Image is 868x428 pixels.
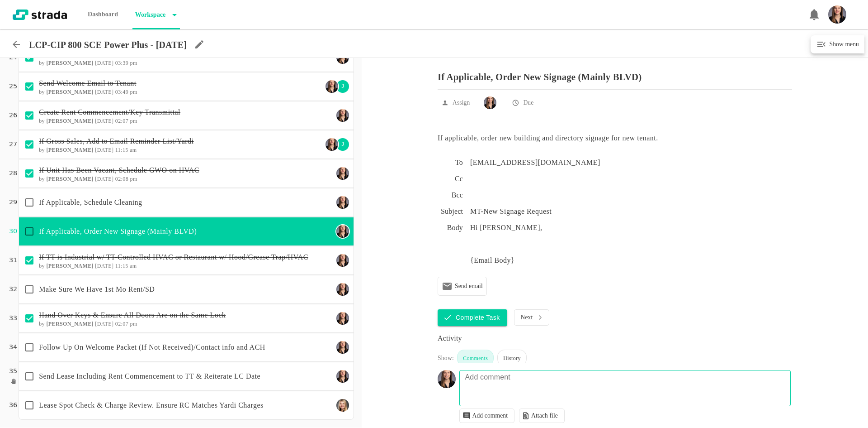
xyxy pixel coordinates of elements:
p: Follow Up On Welcome Packet (If Not Received)/Contact info and ACH [39,342,333,353]
p: Add comment [461,372,515,383]
p: If Applicable, Order New Signage (Mainly BLVD) [39,226,333,237]
img: Ty Depies [336,254,349,267]
b: [PERSON_NAME] [46,321,94,327]
div: [EMAIL_ADDRESS][DOMAIN_NAME] [470,157,600,168]
p: Workspace [132,6,166,24]
button: Complete Task [438,309,507,326]
p: Create Rent Commencement/Key Transmittal [39,107,333,118]
p: 34 [9,342,17,352]
h6: by [DATE] 02:07 pm [39,118,333,124]
p: 33 [9,313,17,323]
p: Lease Spot Check & Charge Review. Ensure RC Matches Yardi Charges [39,400,333,411]
p: LCP-CIP 800 SCE Power Plus - [DATE] [29,39,187,50]
p: 29 [9,197,17,207]
div: Show: [438,354,454,366]
img: Headshot_Vertical.jpg [438,370,456,388]
h6: by [DATE] 03:49 pm [39,89,322,95]
img: Ty Depies [325,138,338,151]
p: Add comment [472,412,508,419]
p: 26 [9,111,17,120]
p: Send email [455,283,483,290]
p: 25 [9,82,17,91]
p: If Applicable, Schedule Cleaning [39,197,333,208]
img: Ty Depies [336,196,349,209]
h6: by [DATE] 02:07 pm [39,321,333,327]
b: [PERSON_NAME] [46,118,94,124]
p: Assign [453,98,470,107]
b: [PERSON_NAME] [46,263,94,269]
div: History [497,350,527,366]
span: If applicable, order new building and directory signage for new tenant. [438,134,658,142]
p: 28 [9,168,17,178]
img: Ty Depies [336,167,349,180]
h6: To [438,157,463,168]
img: strada-logo [13,10,67,20]
p: 30 [9,226,17,236]
h6: Body [438,222,463,233]
img: Maggie Keasling [336,399,349,412]
p: {Email Body} [470,255,542,266]
b: [PERSON_NAME] [46,89,94,95]
img: Ty Depies [325,80,338,93]
b: [PERSON_NAME] [46,60,94,66]
p: 32 [9,284,17,294]
p: Due [523,98,533,107]
p: Make Sure We Have 1st Mo Rent/SD [39,284,333,295]
p: 31 [9,255,17,265]
h6: Bcc [438,190,463,201]
h6: by [DATE] 02:08 pm [39,176,333,182]
img: Ty Depies [336,225,349,238]
div: MT-New Signage Request [470,206,552,217]
p: Attach file [531,412,558,419]
p: 36 [9,400,17,410]
p: If Applicable, Order New Signage (Mainly BLVD) [438,65,792,82]
p: 35 [9,366,17,376]
p: If TT is Industrial w/ TT-Controlled HVAC or Restaurant w/ Hood/Grease Trap/HVAC [39,252,333,263]
img: Ty Depies [336,370,349,383]
img: Ty Depies [336,283,349,296]
p: If Gross Sales, Add to Email Reminder List/Yardi [39,136,322,147]
img: Headshot_Vertical.jpg [828,5,846,24]
img: Ty Depies [336,341,349,354]
img: Ty Depies [336,109,349,122]
h6: Cc [438,173,463,184]
p: 27 [9,139,17,149]
p: Next [521,314,533,321]
h6: Subject [438,206,463,217]
div: J [335,137,350,152]
div: Comments [457,350,494,366]
b: [PERSON_NAME] [46,176,94,182]
h6: by [DATE] 11:15 am [39,147,322,153]
h6: by [DATE] 11:15 am [39,263,333,269]
h6: Show menu [827,39,859,50]
p: If Unit Has Been Vacant, Schedule GWO on HVAC [39,165,333,176]
img: Ty Depies [484,96,496,109]
img: Ty Depies [336,312,349,325]
p: Hi [PERSON_NAME], [470,222,542,233]
p: Hand Over Keys & Ensure All Doors Are on the Same Lock [39,310,333,321]
div: J [335,79,350,94]
div: Activity [438,333,792,344]
h6: by [DATE] 03:39 pm [39,60,333,66]
p: Send Welcome Email to Tenant [39,78,322,89]
p: Dashboard [85,5,121,24]
p: Send Lease Including Rent Commencement to TT & Reiterate LC Date [39,371,333,382]
b: [PERSON_NAME] [46,147,94,153]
